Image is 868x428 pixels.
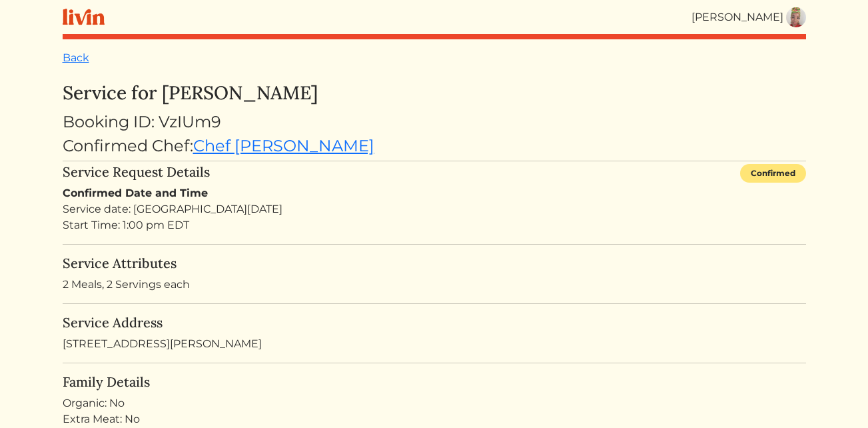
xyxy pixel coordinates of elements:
img: livin-logo-a0d97d1a881af30f6274990eb6222085a2533c92bbd1e4f22c21b4f0d0e3210c.svg [63,9,105,25]
a: Back [63,51,89,64]
div: Confirmed Chef: [63,134,806,158]
h5: Service Address [63,315,806,331]
h5: Service Request Details [63,164,210,180]
div: Confirmed [740,164,806,183]
a: Chef [PERSON_NAME] [193,136,374,155]
div: Service date: [GEOGRAPHIC_DATA][DATE] Start Time: 1:00 pm EDT [63,201,806,233]
div: [STREET_ADDRESS][PERSON_NAME] [63,315,806,352]
div: Booking ID: VzIUm9 [63,110,806,134]
div: Organic: No [63,395,806,411]
h5: Family Details [63,374,806,390]
h5: Service Attributes [63,255,806,271]
p: 2 Meals, 2 Servings each [63,277,806,293]
div: Extra Meat: No [63,411,806,427]
strong: Confirmed Date and Time [63,187,208,199]
h3: Service for [PERSON_NAME] [63,82,806,105]
div: [PERSON_NAME] [691,9,783,25]
img: 05290e18cb44e5f91484ec4eb0cf224f [786,7,806,27]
